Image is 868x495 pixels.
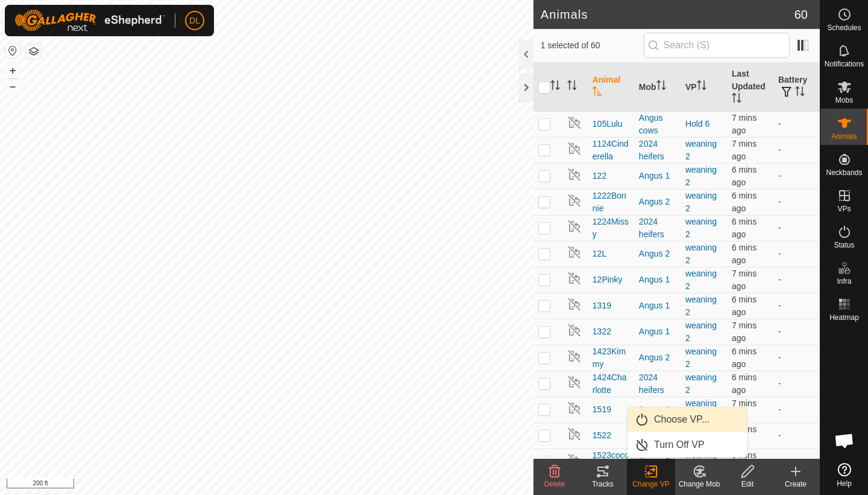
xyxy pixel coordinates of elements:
img: returning off [567,245,582,260]
span: 1519 [593,403,611,416]
img: returning off [567,193,582,208]
span: 30 Aug 2025 at 7:56 am [732,165,756,187]
span: Choose VP... [654,412,709,427]
a: weaning 2 [685,321,717,343]
h2: Animals [541,7,794,22]
span: DL [189,14,200,27]
span: 30 Aug 2025 at 7:56 am [732,346,756,369]
span: 30 Aug 2025 at 7:56 am [732,217,756,239]
a: weaning 2 [685,269,717,291]
a: weaning 2 [685,165,717,187]
span: 30 Aug 2025 at 7:55 am [732,191,756,213]
th: Animal [588,63,634,112]
img: returning off [567,349,582,363]
input: Search (S) [644,33,790,58]
img: returning off [567,219,582,234]
span: Status [834,241,854,249]
span: 1423Kimmy [593,345,629,371]
a: weaning 2 [685,295,717,317]
button: Reset Map [5,43,20,58]
img: returning off [567,115,582,130]
img: returning off [567,375,582,389]
span: Heatmap [829,314,859,321]
a: weaning 2 [685,372,717,395]
img: returning off [567,271,582,286]
a: Hold 6 [685,119,709,129]
span: 1424Charlotte [593,371,629,397]
th: Mob [634,63,681,112]
button: – [5,79,20,94]
div: Angus 2 [639,351,676,364]
span: 30 Aug 2025 at 7:55 am [732,398,756,421]
span: 30 Aug 2025 at 7:55 am [732,113,756,135]
span: 1319 [593,299,611,312]
span: 105Lulu [593,118,623,130]
div: Angus 1 [639,299,676,312]
span: Delete [544,480,565,488]
a: weaning 2 [685,139,717,161]
p-sorticon: Activate to sort [697,82,706,92]
span: 1522 [593,429,611,442]
a: weaning 2 [685,346,717,369]
span: Notifications [825,60,864,68]
a: Privacy Policy [219,479,264,490]
th: Last Updated [727,63,773,112]
td: - [773,371,820,397]
img: returning off [567,323,582,337]
a: Help [820,458,868,492]
div: Edit [723,479,772,490]
td: - [773,267,820,293]
span: Turn Off VP [654,438,705,452]
p-sorticon: Activate to sort [567,82,577,92]
span: Mobs [835,97,853,104]
td: - [773,319,820,345]
div: Angus 2 [639,196,676,208]
a: weaning 2 [685,217,717,239]
span: 30 Aug 2025 at 7:55 am [732,321,756,343]
div: Create [772,479,820,490]
div: Angus 1 [639,325,676,338]
td: - [773,189,820,215]
th: VP [681,63,727,112]
td: - [773,215,820,241]
span: Neckbands [826,169,862,176]
p-sorticon: Activate to sort [732,95,741,104]
span: Schedules [827,24,861,31]
span: 1222Bonnie [593,190,629,215]
div: Angus 1 [639,170,676,182]
td: - [773,111,820,137]
img: returning off [567,167,582,182]
td: - [773,345,820,371]
span: 12Pinky [593,273,623,286]
span: Animals [831,133,857,140]
td: - [773,449,820,474]
span: 1523cocco [593,449,629,474]
div: 2024 heifers [639,138,676,163]
button: Map Layers [27,44,41,59]
img: returning off [567,401,582,415]
li: Turn Off VP [627,433,747,457]
div: Angus 1 [639,403,676,416]
span: Help [837,480,852,487]
span: 1224Missy [593,216,629,241]
div: 2024 heifers [639,216,676,241]
td: - [773,137,820,163]
span: 1 selected of 60 [541,39,644,52]
div: Change Mob [675,479,723,490]
th: Battery [773,63,820,112]
img: returning off [567,427,582,441]
a: weaning 2 [685,398,717,421]
p-sorticon: Activate to sort [795,88,805,98]
a: weaning 2 [685,243,717,265]
span: 30 Aug 2025 at 7:55 am [732,295,756,317]
span: 30 Aug 2025 at 7:56 am [732,372,756,395]
div: Change VP [627,479,675,490]
img: returning off [567,453,582,467]
li: Choose VP... [627,407,747,432]
span: 12L [593,247,606,260]
span: VPs [837,205,851,212]
p-sorticon: Activate to sort [550,82,560,92]
span: 1322 [593,325,611,338]
img: returning off [567,297,582,311]
span: 1124Cinderella [593,138,629,163]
